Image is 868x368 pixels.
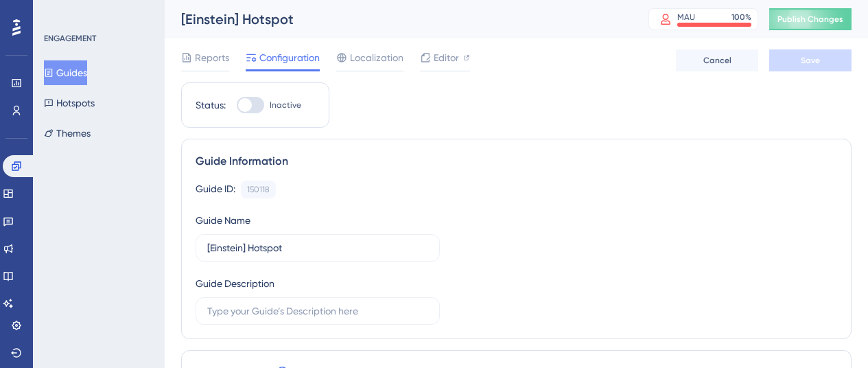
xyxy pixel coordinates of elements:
[434,49,459,66] span: Editor
[676,49,758,71] button: Cancel
[801,55,820,66] span: Save
[677,12,695,23] div: MAU
[207,303,428,319] input: Type your Guide’s Description here
[181,10,614,29] div: [Einstein] Hotspot
[196,97,226,113] div: Status:
[44,33,96,44] div: ENGAGEMENT
[777,14,843,25] span: Publish Changes
[44,121,91,146] button: Themes
[769,8,852,30] button: Publish Changes
[207,240,428,255] input: Type your Guide’s Name here
[731,12,751,23] div: 100 %
[769,49,852,71] button: Save
[196,181,235,198] div: Guide ID:
[196,275,274,292] div: Guide Description
[44,60,87,85] button: Guides
[259,49,320,66] span: Configuration
[196,153,837,170] div: Guide Information
[703,55,731,66] span: Cancel
[350,49,403,66] span: Localization
[270,100,301,111] span: Inactive
[195,49,229,66] span: Reports
[196,212,250,229] div: Guide Name
[247,184,270,195] div: 150118
[44,91,95,115] button: Hotspots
